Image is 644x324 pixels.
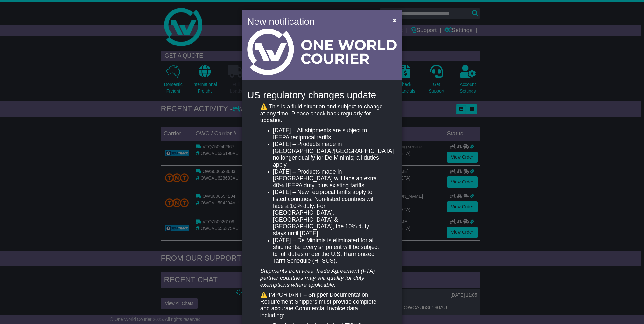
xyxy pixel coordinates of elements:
li: [DATE] – Products made in [GEOGRAPHIC_DATA]/[GEOGRAPHIC_DATA] no longer qualify for De Minimis; a... [273,141,384,168]
li: [DATE] – Products made in [GEOGRAPHIC_DATA] will face an extra 40% IEEPA duty, plus existing tari... [273,169,384,189]
h4: New notification [247,14,384,29]
li: [DATE] – New reciprocal tariffs apply to listed countries. Non-listed countries will face a 10% d... [273,189,384,237]
li: [DATE] – De Minimis is eliminated for all shipments. Every shipment will be subject to full dutie... [273,237,384,265]
em: Shipments from Free Trade Agreement (FTA) partner countries may still qualify for duty exemptions... [260,268,375,288]
p: ⚠️ IMPORTANT – Shipper Documentation Requirement Shippers must provide complete and accurate Comm... [260,292,384,319]
p: ⚠️ This is a fluid situation and subject to change at any time. Please check back regularly for u... [260,103,384,124]
li: [DATE] – All shipments are subject to IEEPA reciprocal tariffs. [273,127,384,141]
span: × [393,17,397,24]
img: Light [247,29,397,75]
h4: US regulatory changes update [247,90,397,100]
button: Close [390,14,400,27]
